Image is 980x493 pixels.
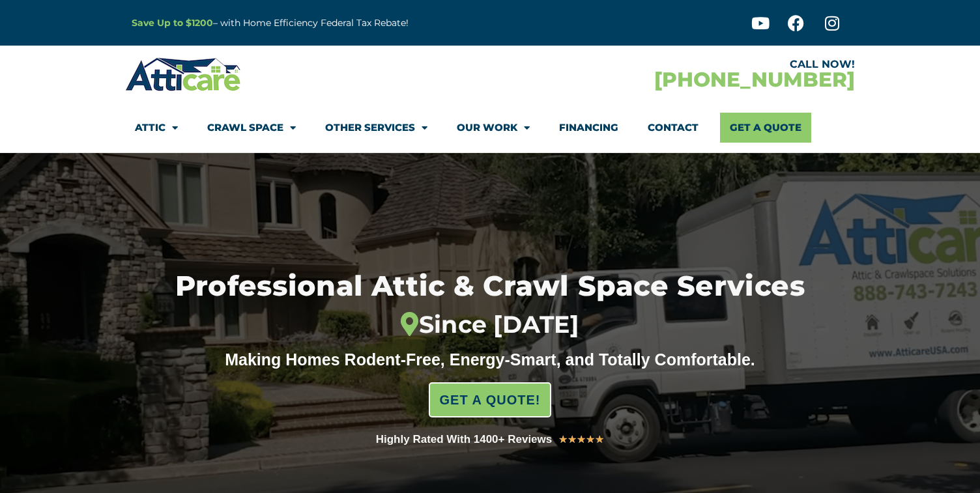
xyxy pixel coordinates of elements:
[110,272,869,339] h1: Professional Attic & Crawl Space Services
[558,431,604,448] div: 5/5
[440,387,541,413] span: GET A QUOTE!
[132,16,554,31] p: – with Home Efficiency Federal Tax Rebate!
[595,431,604,448] i: ★
[457,113,530,143] a: Our Work
[490,59,855,70] div: CALL NOW!
[135,113,845,143] nav: Menu
[648,113,699,143] a: Contact
[558,431,568,448] i: ★
[586,431,595,448] i: ★
[132,17,213,29] a: Save Up to $1200
[207,113,296,143] a: Crawl Space
[568,431,577,448] i: ★
[559,113,618,143] a: Financing
[720,113,811,143] a: Get A Quote
[110,311,869,339] div: Since [DATE]
[376,430,553,449] div: Highly Rated With 1400+ Reviews
[135,113,178,143] a: Attic
[429,382,552,417] a: GET A QUOTE!
[325,113,427,143] a: Other Services
[577,431,586,448] i: ★
[200,350,780,369] div: Making Homes Rodent-Free, Energy-Smart, and Totally Comfortable.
